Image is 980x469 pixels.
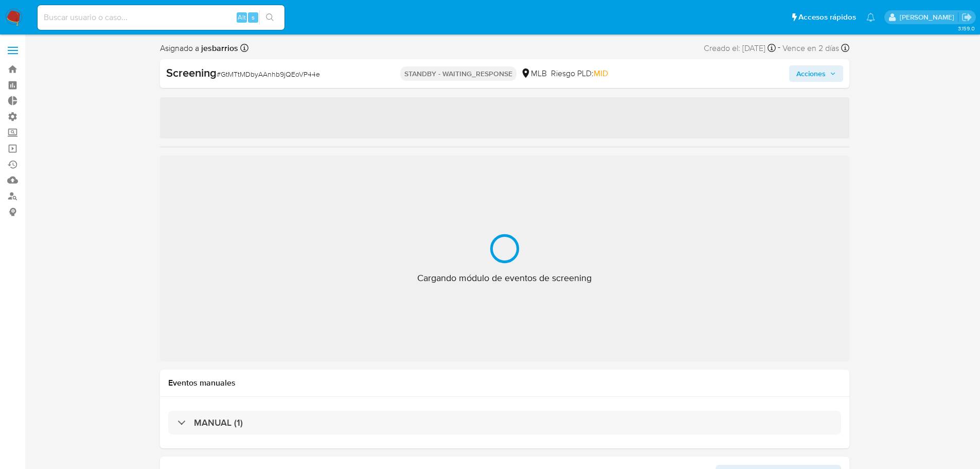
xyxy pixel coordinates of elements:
[789,65,843,82] button: Acciones
[782,43,839,54] span: Vence en 2 días
[160,97,849,138] span: ‌
[961,12,972,23] a: Salir
[900,12,958,22] p: nicolas.tyrkiel@mercadolibre.com
[199,42,238,54] b: jesbarrios
[160,43,238,54] span: Asignado a
[194,417,243,428] h3: MANUAL (1)
[417,272,592,284] span: Cargando módulo de eventos de screening
[38,11,284,24] input: Buscar usuario o caso...
[238,12,246,22] span: Alt
[259,10,280,25] button: search-icon
[168,411,841,435] div: MANUAL (1)
[796,65,826,82] span: Acciones
[798,12,856,23] span: Accesos rápidos
[521,68,547,79] div: MLB
[778,41,780,55] span: -
[400,66,516,81] p: STANDBY - WAITING_RESPONSE
[594,67,608,79] span: MID
[551,68,608,79] span: Riesgo PLD:
[168,378,841,388] h1: Eventos manuales
[252,12,255,22] span: s
[704,41,776,55] div: Creado el: [DATE]
[166,64,217,81] b: Screening
[866,13,875,22] a: Notificaciones
[217,69,320,79] span: # GtMTtMDbyAAnhb9jQEoVP44e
